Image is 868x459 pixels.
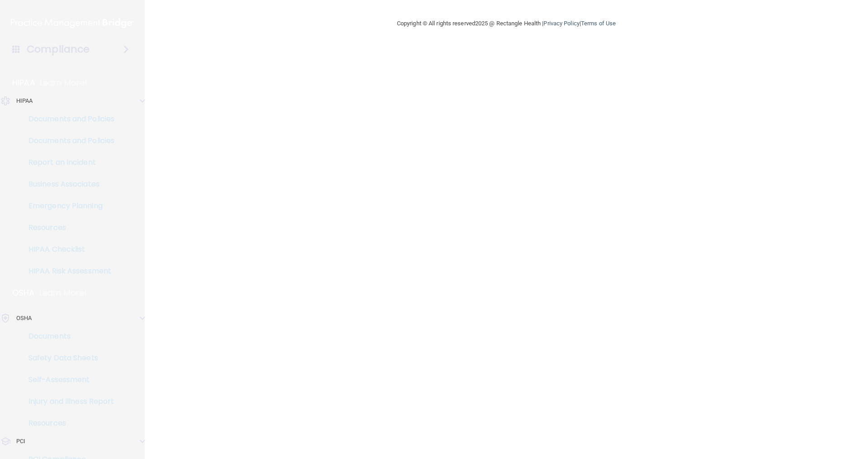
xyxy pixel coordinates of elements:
[341,9,671,38] div: Copyright © All rights reserved 2025 @ Rectangle Health | |
[6,180,129,189] p: Business Associates
[40,77,88,88] p: Learn More!
[27,43,90,56] h4: Compliance
[6,158,129,167] p: Report an Incident
[6,397,129,406] p: Injury and Illness Report
[16,96,33,106] p: HIPAA
[12,77,35,88] p: HIPAA
[6,419,129,428] p: Resources
[6,354,129,363] p: Safety Data Sheets
[39,287,87,298] p: Learn More!
[6,201,129,210] p: Emergency Planning
[6,267,129,276] p: HIPAA Risk Assessment
[6,115,129,124] p: Documents and Policies
[543,20,579,27] a: Privacy Policy
[11,14,134,32] img: PMB logo
[6,375,129,384] p: Self-Assessment
[16,436,25,447] p: PCI
[6,136,129,145] p: Documents and Policies
[6,223,129,232] p: Resources
[6,332,129,341] p: Documents
[16,313,32,324] p: OSHA
[581,20,616,27] a: Terms of Use
[6,245,129,254] p: HIPAA Checklist
[12,287,35,298] p: OSHA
